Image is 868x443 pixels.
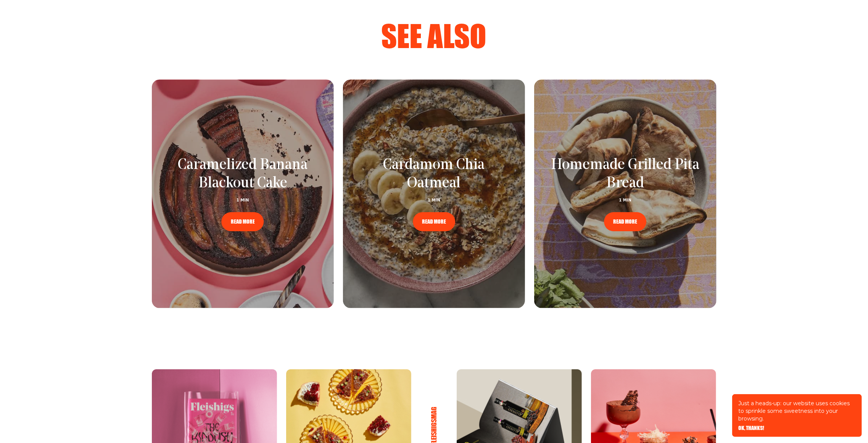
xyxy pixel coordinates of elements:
[222,213,264,232] a: READ MORE
[355,156,513,193] h2: Cardamom Chia Oatmeal
[164,198,321,203] p: 1 MIN
[546,198,704,203] p: 1 MIN
[613,219,637,225] span: READ MORE
[164,156,321,193] h2: Caramelized Banana Blackout Cake
[604,213,646,232] a: READ MORE
[546,156,704,193] h2: Homemade Grilled Pita Bread
[738,400,856,422] p: Just a heads-up: our website uses cookies to sprinkle some sweetness into your browsing.
[422,219,446,225] span: READ MORE
[738,425,764,431] button: OK, THANKS!
[382,13,487,58] p: See Also
[413,213,455,232] a: READ MORE
[355,198,513,203] p: 1 MIN
[231,219,255,225] span: READ MORE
